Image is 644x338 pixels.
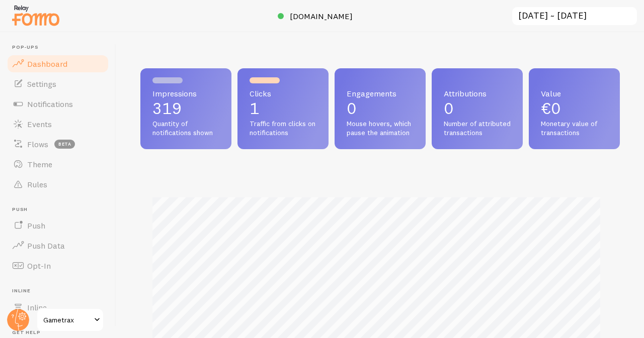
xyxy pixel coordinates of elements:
[12,288,110,294] span: Inline
[6,74,110,94] a: Settings
[6,174,110,194] a: Rules
[347,100,414,117] p: 0
[11,3,61,28] img: fomo-relay-logo-orange.svg
[541,120,608,137] span: Monetary value of transactions
[6,94,110,114] a: Notifications
[27,99,73,109] span: Notifications
[12,44,110,51] span: Pop-ups
[36,308,104,332] a: Gametrax
[43,314,91,326] span: Gametrax
[152,120,219,137] span: Quantity of notifications shown
[6,114,110,134] a: Events
[347,89,414,97] span: Engagements
[250,120,316,137] span: Traffic from clicks on notifications
[6,256,110,276] a: Opt-In
[27,119,52,129] span: Events
[152,89,219,97] span: Impressions
[444,89,511,97] span: Attributions
[54,140,75,149] span: beta
[27,159,52,169] span: Theme
[152,100,219,117] p: 319
[27,261,51,271] span: Opt-In
[444,100,511,117] p: 0
[12,329,110,336] span: Get Help
[27,302,47,312] span: Inline
[541,89,608,97] span: Value
[250,89,316,97] span: Clicks
[347,120,414,137] span: Mouse hovers, which pause the animation
[27,79,56,89] span: Settings
[6,134,110,154] a: Flows beta
[27,241,65,251] span: Push Data
[444,120,511,137] span: Number of attributed transactions
[250,100,316,117] p: 1
[6,215,110,236] a: Push
[27,179,47,189] span: Rules
[6,154,110,174] a: Theme
[27,59,67,69] span: Dashboard
[541,98,561,118] span: €0
[6,54,110,74] a: Dashboard
[6,236,110,256] a: Push Data
[6,297,110,317] a: Inline
[27,220,45,231] span: Push
[27,139,48,149] span: Flows
[12,206,110,213] span: Push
